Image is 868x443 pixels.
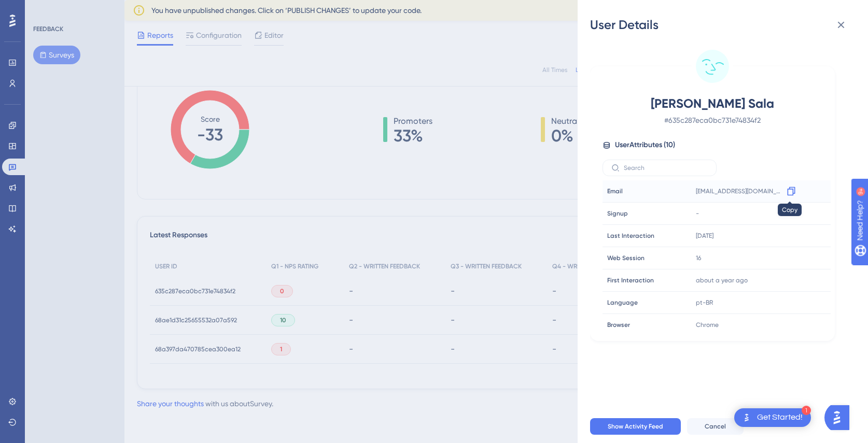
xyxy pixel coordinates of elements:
[607,298,638,307] span: Language
[740,411,753,424] img: launcher-image-alternative-text
[696,209,699,218] span: -
[705,422,726,431] span: Cancel
[615,139,675,151] span: User Attributes ( 10 )
[607,232,654,240] span: Last Interaction
[687,418,744,435] button: Cancel
[696,298,713,307] span: pt-BR
[607,254,645,262] span: Web Session
[71,5,77,13] div: 9+
[624,164,708,172] input: Search
[824,402,856,433] iframe: UserGuiding AI Assistant Launcher
[734,408,811,427] div: Open Get Started! checklist, remaining modules: 1
[802,406,811,415] div: 1
[590,17,856,33] div: User Details
[24,3,65,15] span: Need Help?
[607,321,630,329] span: Browser
[621,95,804,112] span: [PERSON_NAME] Sala
[608,422,663,431] span: Show Activity Feed
[757,412,803,423] div: Get Started!
[590,418,681,435] button: Show Activity Feed
[696,277,748,284] time: about a year ago
[607,209,628,218] span: Signup
[696,232,713,239] time: [DATE]
[607,187,623,195] span: Email
[696,254,701,262] span: 16
[696,321,719,329] span: Chrome
[607,276,654,284] span: First Interaction
[696,187,783,195] span: [EMAIL_ADDRESS][DOMAIN_NAME]
[621,114,804,126] span: # 635c287eca0bc731e74834f2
